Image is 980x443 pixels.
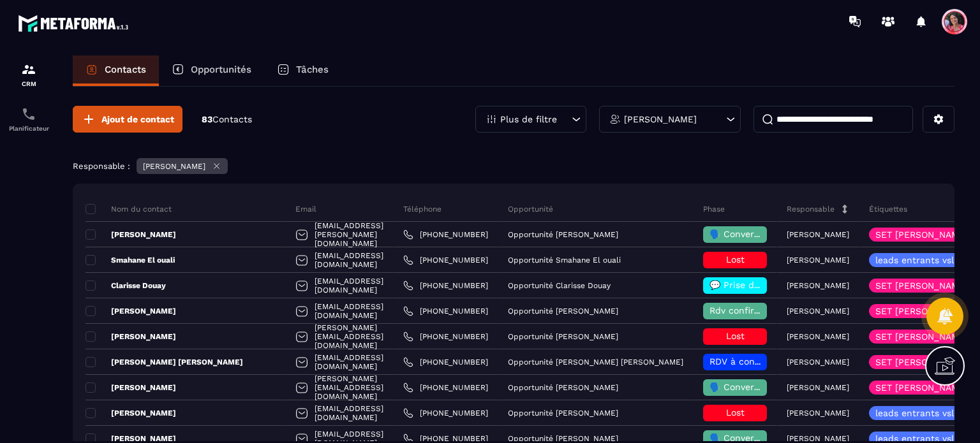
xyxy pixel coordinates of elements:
p: [PERSON_NAME] [787,383,849,392]
p: Opportunité [PERSON_NAME] [PERSON_NAME] [508,358,683,367]
p: SET [PERSON_NAME] [875,358,968,367]
a: Opportunités [159,55,264,86]
p: Clarisse Douay [85,280,166,291]
p: [PERSON_NAME] [787,332,849,341]
p: [PERSON_NAME] [787,256,849,265]
p: [PERSON_NAME] [85,306,176,316]
p: Opportunité Smahane El ouali [508,256,621,265]
span: 🗣️ Conversation en cours [709,229,822,239]
p: 83 [202,113,252,126]
p: Tâches [296,64,329,75]
p: Phase [703,204,725,214]
p: [PERSON_NAME] [85,229,176,240]
p: Opportunité [PERSON_NAME] [508,434,618,443]
span: RDV à confimer ❓ [709,356,792,367]
p: Planificateur [3,125,54,132]
span: 🗣️ Conversation en cours [709,382,822,392]
p: [PERSON_NAME] [624,115,697,124]
p: leads entrants vsl [875,409,954,418]
p: Contacts [105,64,146,75]
a: [PHONE_NUMBER] [403,255,488,265]
p: [PERSON_NAME] [787,434,849,443]
p: [PERSON_NAME] [787,358,849,367]
p: Opportunité Clarisse Douay [508,281,611,290]
p: Plus de filtre [500,115,557,124]
span: 🗣️ Conversation en cours [709,433,822,443]
span: Contacts [212,114,252,124]
span: Lost [726,254,745,265]
a: Tâches [264,55,341,86]
p: Étiquettes [869,204,907,214]
p: [PERSON_NAME] [143,162,205,171]
p: Opportunité [PERSON_NAME] [508,383,618,392]
img: formation [21,62,36,77]
p: [PERSON_NAME] [85,408,176,418]
a: [PHONE_NUMBER] [403,229,488,240]
p: Nom du contact [85,204,172,214]
p: Email [295,204,316,214]
p: Opportunités [191,64,251,75]
p: Responsable : [73,161,130,171]
span: Lost [726,331,745,341]
a: Contacts [73,55,159,86]
p: Opportunité [508,204,553,214]
a: [PHONE_NUMBER] [403,306,488,316]
p: [PERSON_NAME] [787,409,849,418]
p: Responsable [787,204,835,214]
a: [PHONE_NUMBER] [403,382,488,393]
p: Smahane El ouali [85,255,175,265]
p: SET [PERSON_NAME] [875,307,968,316]
span: Lost [726,407,745,418]
p: Opportunité [PERSON_NAME] [508,230,618,239]
p: SET [PERSON_NAME] [875,230,968,239]
img: scheduler [21,106,36,122]
p: leads entrants vsl [875,256,954,265]
p: [PERSON_NAME] [PERSON_NAME] [85,357,243,367]
p: SET [PERSON_NAME] [875,383,968,392]
p: [PERSON_NAME] [85,382,176,393]
p: leads entrants vsl [875,434,954,443]
p: Opportunité [PERSON_NAME] [508,409,618,418]
p: Téléphone [403,204,442,214]
p: [PERSON_NAME] [85,331,176,342]
p: [PERSON_NAME] [787,307,849,316]
button: Ajout de contact [73,106,182,133]
a: schedulerschedulerPlanificateur [3,97,54,142]
span: Rdv confirmé ✅ [709,305,782,316]
p: CRM [3,80,54,87]
span: Ajout de contact [101,113,174,126]
p: Opportunité [PERSON_NAME] [508,307,618,316]
p: [PERSON_NAME] [787,230,849,239]
img: logo [18,11,133,35]
p: [PERSON_NAME] [787,281,849,290]
a: [PHONE_NUMBER] [403,331,488,342]
a: formationformationCRM [3,52,54,97]
span: 💬 Prise de contact effectué [709,280,836,290]
a: [PHONE_NUMBER] [403,408,488,418]
p: SET [PERSON_NAME] [875,332,968,341]
p: SET [PERSON_NAME] [875,281,968,290]
p: Opportunité [PERSON_NAME] [508,332,618,341]
a: [PHONE_NUMBER] [403,357,488,367]
a: [PHONE_NUMBER] [403,280,488,291]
